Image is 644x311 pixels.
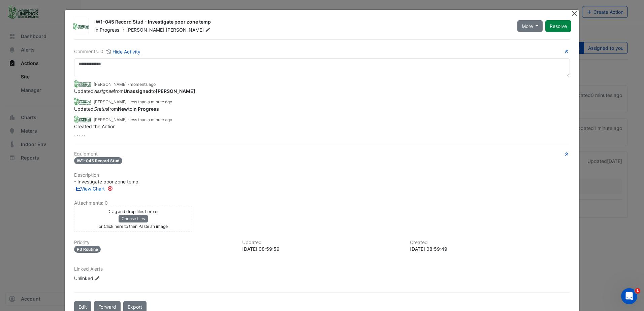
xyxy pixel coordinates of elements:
strong: [PERSON_NAME] [156,88,195,94]
button: Choose files [119,215,148,222]
span: [PERSON_NAME] [166,27,212,33]
button: More [517,20,543,32]
span: Updated from to [74,88,195,94]
h6: Equipment [74,151,570,157]
h6: Updated [242,240,402,245]
small: [PERSON_NAME] - [94,117,172,123]
span: Created the Action [74,124,116,129]
div: Unlinked [74,275,155,282]
div: P3 Routine [74,246,101,253]
img: University of Limerick [74,80,91,88]
div: Tooltip anchor [107,185,113,192]
span: Updated from to [74,106,159,112]
small: [PERSON_NAME] - [94,81,156,88]
small: or Click here to then Paste an image [99,224,168,229]
div: [DATE] 08:59:59 [242,245,402,252]
h6: Attachments: 0 [74,200,570,206]
span: 2025-09-02 08:59:49 [130,117,172,122]
div: Comments: 0 [74,48,141,56]
span: - Investigate poor zone temp - [74,179,138,192]
strong: New [118,106,128,112]
small: Drag and drop files here or [107,209,159,214]
h6: Created [410,240,570,245]
em: Status [94,106,108,112]
strong: In Progress [132,106,159,112]
small: [PERSON_NAME] - [94,99,172,105]
button: Close [571,10,578,17]
button: Resolve [545,20,571,32]
em: Assignee [94,88,114,94]
span: 1 [635,288,640,293]
h6: Linked Alerts [74,266,570,272]
img: University of Limerick [74,115,91,123]
iframe: Intercom live chat [621,288,637,304]
fa-icon: Edit Linked Alerts [95,276,100,281]
a: View Chart [76,186,105,192]
span: 2025-09-02 09:00:34 [130,82,156,87]
span: In Progress [94,27,119,33]
img: University of Limerick [74,98,91,105]
div: IW1-045 Record Stud - Investigate poor zone temp [94,19,509,27]
span: 2025-09-02 08:59:59 [130,99,172,104]
button: Hide Activity [106,48,141,56]
div: [DATE] 08:59:49 [410,245,570,252]
span: More [522,23,533,30]
strong: Unassigned [124,88,151,94]
span: -> [121,27,125,33]
span: [PERSON_NAME] [126,27,164,33]
h6: Priority [74,240,234,245]
h6: Description [74,172,570,178]
img: University of Limerick [73,23,89,30]
span: IW1-045 Record Stud [74,157,122,164]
